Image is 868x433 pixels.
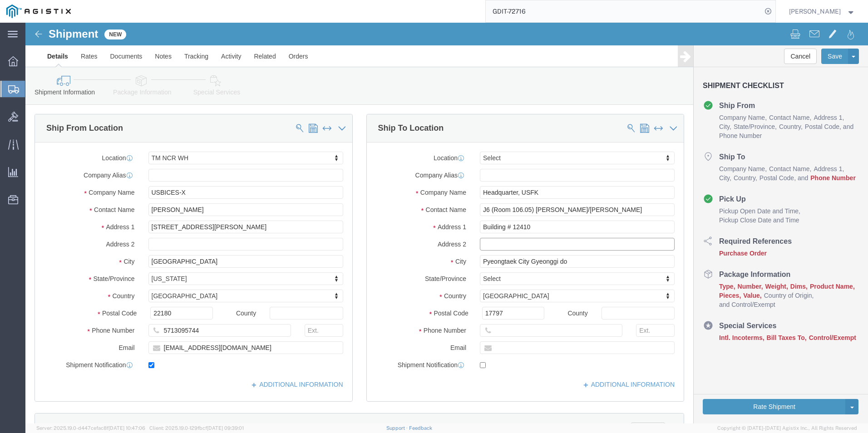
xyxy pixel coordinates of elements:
[386,425,409,431] a: Support
[108,425,145,431] span: [DATE] 10:47:06
[409,425,432,431] a: Feedback
[36,425,145,431] span: Server: 2025.19.0-d447cefac8f
[717,424,857,432] span: Copyright © [DATE]-[DATE] Agistix Inc., All Rights Reserved
[789,6,856,17] button: [PERSON_NAME]
[6,5,71,18] img: logo
[207,425,244,431] span: [DATE] 09:39:01
[25,23,868,423] iframe: FS Legacy Container
[789,6,841,16] span: Feras Saleh
[149,425,244,431] span: Client: 2025.19.0-129fbcf
[486,0,762,22] input: Search for shipment number, reference number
